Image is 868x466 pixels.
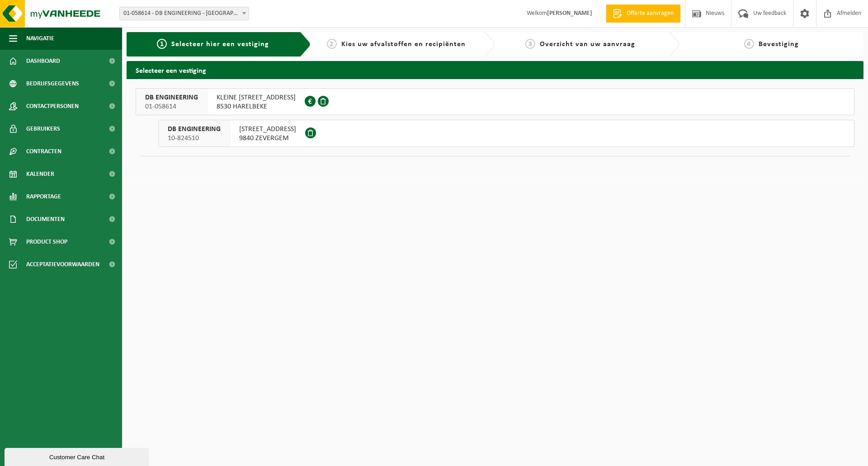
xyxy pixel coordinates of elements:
[341,41,466,48] span: Kies uw afvalstoffen en recipiënten
[540,41,635,48] span: Overzicht van uw aanvraag
[744,39,754,49] span: 4
[145,102,198,111] span: 01-058614
[171,41,269,48] span: Selecteer hier een vestiging
[327,39,337,49] span: 2
[168,125,221,134] span: DB ENGINEERING
[26,231,67,253] span: Product Shop
[525,39,535,49] span: 3
[168,134,221,143] span: 10-824510
[217,93,296,102] span: KLEINE [STREET_ADDRESS]
[26,208,65,231] span: Documenten
[158,120,854,147] button: DB ENGINEERING 10-824510 [STREET_ADDRESS]9840 ZEVERGEM
[145,93,198,102] span: DB ENGINEERING
[26,50,60,72] span: Dashboard
[157,39,167,49] span: 1
[26,185,61,208] span: Rapportage
[5,446,151,466] iframe: chat widget
[119,7,249,20] span: 01-058614 - DB ENGINEERING - HARELBEKE
[606,5,680,23] a: Offerte aanvragen
[26,72,79,95] span: Bedrijfsgegevens
[547,10,592,17] strong: [PERSON_NAME]
[26,118,60,140] span: Gebruikers
[26,163,54,185] span: Kalender
[136,88,854,115] button: DB ENGINEERING 01-058614 KLEINE [STREET_ADDRESS]8530 HARELBEKE
[759,41,799,48] span: Bevestiging
[26,95,79,118] span: Contactpersonen
[239,125,296,134] span: [STREET_ADDRESS]
[239,134,296,143] span: 9840 ZEVERGEM
[120,7,249,20] span: 01-058614 - DB ENGINEERING - HARELBEKE
[127,61,863,79] h2: Selecteer een vestiging
[217,102,296,111] span: 8530 HARELBEKE
[26,27,54,50] span: Navigatie
[26,253,99,276] span: Acceptatievoorwaarden
[26,140,61,163] span: Contracten
[624,9,676,18] span: Offerte aanvragen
